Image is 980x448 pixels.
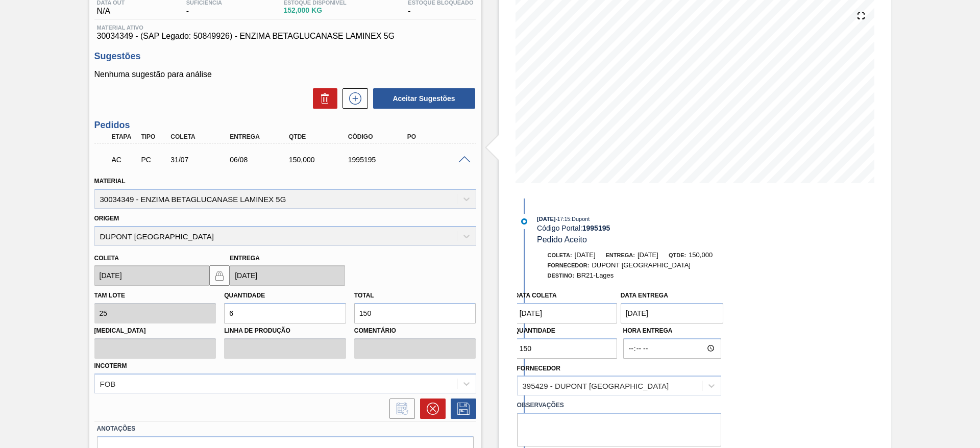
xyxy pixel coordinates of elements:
label: Fornecedor [517,365,560,372]
div: Nova sugestão [337,88,368,109]
button: Aceitar Sugestões [373,88,475,109]
span: Qtde: [669,252,686,258]
h3: Pedidos [94,120,476,131]
span: BR21-Lages [577,271,614,279]
label: Coleta [94,255,119,262]
span: : Dupont [570,216,590,222]
span: Entrega: [606,252,635,258]
button: locked [209,265,230,286]
span: Coleta: [548,252,572,258]
div: Tipo [138,133,169,140]
input: dd/mm/yyyy [230,265,345,286]
span: [DATE] [575,251,596,259]
span: [DATE] [537,216,555,222]
div: Pedido de Compra [138,156,169,164]
div: 31/07/2025 [168,156,234,164]
label: Observações [517,398,721,413]
div: Aceitar Sugestões [368,87,476,110]
span: Material ativo [97,24,474,31]
span: DUPONT [GEOGRAPHIC_DATA] [592,261,691,269]
label: Material [94,178,126,185]
span: 152,000 KG [284,7,347,14]
div: 1995195 [346,156,412,164]
span: Fornecedor: [548,262,590,268]
span: Destino: [548,272,575,279]
label: Data entrega [621,292,668,299]
label: Entrega [230,255,260,262]
label: [MEDICAL_DATA] [94,323,216,338]
label: Incoterm [94,362,127,369]
input: dd/mm/yyyy [621,303,724,323]
input: dd/mm/yyyy [94,265,210,286]
strong: 1995195 [582,224,610,232]
label: Quantidade [224,292,265,299]
label: Linha de Produção [224,323,346,338]
div: Qtde [286,133,353,140]
div: Excluir Sugestões [308,88,337,109]
label: Anotações [97,421,474,436]
span: Pedido Aceito [537,235,587,244]
div: Código Portal: [537,224,779,232]
div: PO [405,133,471,140]
span: 30034349 - (SAP Legado: 50849926) - ENZIMA BETAGLUCANASE LAMINEX 5G [97,32,474,41]
img: atual [521,218,527,225]
h3: Sugestões [94,51,476,62]
div: FOB [100,379,116,388]
label: Data coleta [514,292,557,299]
div: 06/08/2025 [227,156,293,164]
p: AC [112,156,137,164]
label: Origem [94,215,119,222]
div: Entrega [227,133,293,140]
div: Aguardando Composição de Carga [109,148,140,171]
p: Nenhuma sugestão para análise [94,70,476,79]
label: Quantidade [514,327,555,334]
div: Código [346,133,412,140]
div: Etapa [109,133,140,140]
label: Hora Entrega [623,323,721,338]
span: 150,000 [689,251,713,259]
img: locked [213,269,226,282]
label: Tam lote [94,292,125,299]
div: Salvar Pedido [446,399,476,419]
span: - 17:15 [556,216,570,222]
div: 395429 - DUPONT [GEOGRAPHIC_DATA] [523,382,669,390]
div: Informar alteração no pedido [384,399,415,419]
label: Total [354,292,374,299]
label: Comentário [354,323,476,338]
span: [DATE] [638,251,658,259]
div: Cancelar pedido [415,399,446,419]
div: 150,000 [286,156,353,164]
input: dd/mm/yyyy [514,303,618,323]
div: Coleta [168,133,234,140]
